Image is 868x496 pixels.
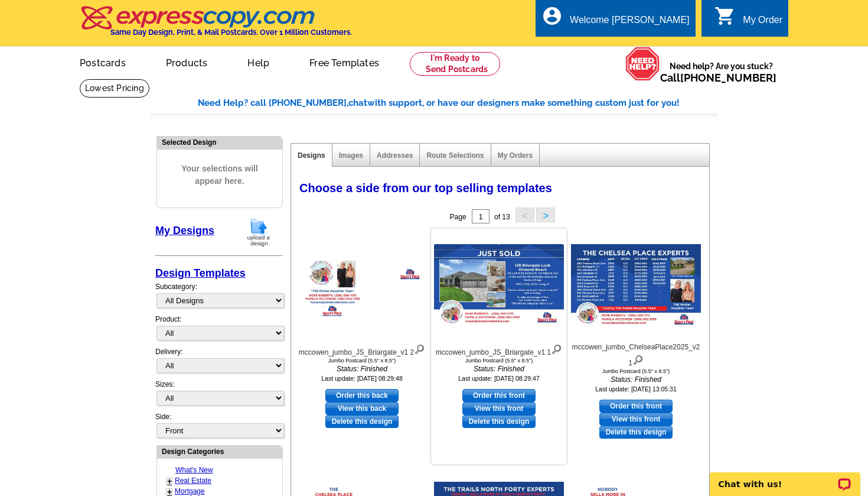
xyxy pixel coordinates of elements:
img: view design details [551,342,562,355]
a: use this design [325,389,399,402]
img: view design details [632,352,644,365]
a: Designs [298,151,325,160]
div: Jumbo Postcard (5.5" x 8.5") [434,358,564,364]
span: Your selections will appear here. [166,151,273,199]
a: [PHONE_NUMBER] [680,72,776,84]
a: use this design [462,389,536,402]
a: Delete this design [599,426,673,439]
small: Last update: [DATE] 13:05:31 [595,385,677,393]
div: Jumbo Postcard (5.5" x 8.5") [571,368,701,374]
iframe: LiveChat chat widget [702,459,868,496]
a: Products [147,48,227,76]
a: Same Day Design, Print, & Mail Postcards. Over 1 Million Customers. [80,14,352,37]
img: mccowen_jumbo_JS_Briargate_v1 1 [434,244,564,329]
div: Selected Design [157,137,282,148]
span: of 13 [494,213,510,221]
i: shopping_cart [714,5,736,27]
span: Page [450,213,466,221]
i: account_circle [541,5,563,27]
img: help [625,47,660,81]
img: mccowen_jumbo_ChelseaPlace2025_v2 1 [571,244,701,329]
a: What's New [175,466,213,474]
i: Status: Finished [571,374,701,385]
div: mccowen_jumbo_ChelseaPlace2025_v2 1 [571,342,701,368]
a: + [167,476,172,486]
div: mccowen_jumbo_JS_Briargate_v1 2 [297,342,427,358]
a: View this back [325,402,399,415]
a: Delete this design [325,415,399,428]
span: Need help? Are you stuck? [660,60,782,84]
img: mccowen_jumbo_JS_Briargate_v1 2 [297,244,427,329]
div: Subcategory: [155,281,283,314]
a: Free Templates [291,48,398,76]
a: View this front [599,413,673,426]
div: Need Help? call [PHONE_NUMBER], with support, or have our designers make something custom just fo... [198,96,717,110]
div: Product: [155,314,283,346]
i: Status: Finished [297,364,427,374]
img: upload-design [243,217,274,247]
div: My Order [743,15,782,31]
a: Real Estate [175,476,211,485]
div: Delivery: [155,346,283,379]
h4: Same Day Design, Print, & Mail Postcards. Over 1 Million Customers. [110,28,352,37]
a: My Orders [498,151,533,160]
span: Call [660,72,776,84]
span: chat [348,98,367,108]
a: Addresses [377,151,413,160]
div: Sizes: [155,379,283,411]
div: Jumbo Postcard (5.5" x 8.5") [297,358,427,364]
button: > [536,208,555,222]
div: mccowen_jumbo_JS_Briargate_v1 1 [434,342,564,358]
i: Status: Finished [434,364,564,374]
a: Help [229,48,288,76]
a: Route Selections [426,151,484,160]
button: < [515,208,534,222]
small: Last update: [DATE] 08:29:48 [321,375,403,382]
div: Side: [155,411,283,439]
a: My Designs [155,225,214,236]
a: Postcards [61,48,145,76]
small: Last update: [DATE] 08:29:47 [458,375,540,382]
span: Choose a side from our top selling templates [299,181,552,194]
a: use this design [599,400,673,413]
a: Images [339,151,363,160]
img: view design details [414,342,425,355]
a: Design Templates [155,267,246,279]
a: Mortgage [175,487,205,495]
a: Delete this design [462,415,536,428]
a: View this front [462,402,536,415]
div: Welcome [PERSON_NAME] [570,15,689,31]
div: Design Categories [157,446,282,457]
a: shopping_cart My Order [714,13,782,28]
